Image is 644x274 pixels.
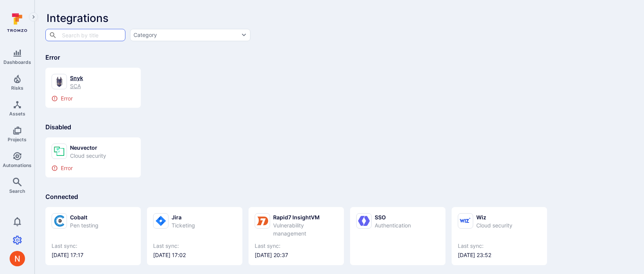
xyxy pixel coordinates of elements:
[3,59,31,65] span: Dashboards
[45,53,60,61] span: Error
[255,213,338,259] a: Rapid7 InsightVMVulnerability managementLast sync:[DATE] 20:37
[130,29,250,41] button: Category
[375,221,411,229] div: Authentication
[52,242,135,250] span: Last sync:
[153,213,236,259] a: JiraTicketingLast sync:[DATE] 17:02
[133,31,157,39] div: Category
[52,95,135,102] div: Error
[476,221,512,229] div: Cloud security
[9,111,25,117] span: Assets
[70,221,98,229] div: Pen testing
[458,213,541,259] a: WizCloud securityLast sync:[DATE] 23:52
[172,213,195,221] div: Jira
[31,14,36,20] i: Expand navigation menu
[70,152,106,160] div: Cloud security
[153,242,236,250] span: Last sync:
[375,213,411,221] div: SSO
[52,74,135,102] a: SnykSCAError
[29,12,38,22] button: Expand navigation menu
[356,213,439,259] a: SSOAuthentication
[60,28,110,42] input: Search by title
[255,251,338,259] span: [DATE] 20:37
[52,165,135,171] div: Error
[458,251,541,259] span: [DATE] 23:52
[70,213,98,221] div: Cobalt
[153,251,236,259] span: [DATE] 17:02
[10,251,25,266] div: Neeren Patki
[3,162,32,168] span: Automations
[70,74,83,82] div: Snyk
[9,188,25,194] span: Search
[47,12,108,25] span: Integrations
[476,213,512,221] div: Wiz
[10,251,25,266] img: ACg8ocIprwjrgDQnDsNSk9Ghn5p5-B8DpAKWoJ5Gi9syOE4K59tr4Q=s96-c
[172,221,195,229] div: Ticketing
[70,144,106,152] div: Neuvector
[45,123,71,131] span: Disabled
[52,251,135,259] span: [DATE] 17:17
[52,144,135,171] a: NeuvectorCloud securityError
[8,137,27,142] span: Projects
[70,82,83,90] div: SCA
[273,221,338,237] div: Vulnerability management
[255,242,338,250] span: Last sync:
[11,85,23,91] span: Risks
[458,242,541,250] span: Last sync:
[52,213,135,259] a: CobaltPen testingLast sync:[DATE] 17:17
[273,213,338,221] div: Rapid7 InsightVM
[45,193,78,200] span: Connected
